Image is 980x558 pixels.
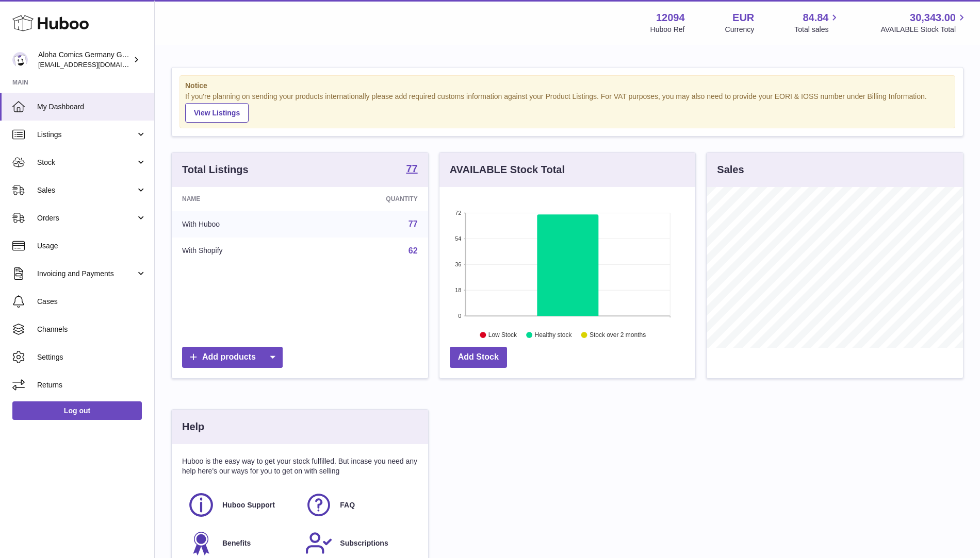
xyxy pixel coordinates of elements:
[794,11,840,35] a: 84.84 Total sales
[880,11,968,35] a: 30,343.00 AVAILABLE Stock Total
[38,50,131,70] div: Aloha Comics Germany GmbH
[185,81,950,91] strong: Notice
[222,500,275,510] span: Huboo Support
[38,60,152,69] span: [EMAIL_ADDRESS][DOMAIN_NAME]
[37,269,136,279] span: Invoicing and Payments
[406,163,417,176] a: 77
[37,380,146,390] span: Returns
[650,25,685,35] div: Huboo Ref
[455,210,461,216] text: 72
[182,420,204,434] h3: Help
[455,287,461,293] text: 18
[37,325,146,334] span: Channels
[37,130,136,140] span: Listings
[305,491,412,519] a: FAQ
[910,11,956,25] span: 30,343.00
[409,219,418,228] a: 77
[455,235,461,242] text: 54
[12,52,28,67] img: comicsaloha@gmail.com
[12,401,142,420] a: Log out
[187,491,295,519] a: Huboo Support
[182,456,418,476] p: Huboo is the easy way to get your stock fulfilled. But incase you need any help here's our ways f...
[37,102,146,112] span: My Dashboard
[172,211,310,238] td: With Huboo
[534,331,572,339] text: Healthy stock
[717,163,744,177] h3: Sales
[185,92,950,123] div: If you're planning on sending your products internationally please add required customs informati...
[182,163,249,177] h3: Total Listings
[37,158,136,167] span: Stock
[458,313,461,319] text: 0
[37,352,146,362] span: Settings
[656,11,685,25] strong: 12094
[406,163,417,174] strong: 77
[450,347,507,368] a: Add Stock
[488,331,517,339] text: Low Stock
[455,261,461,267] text: 36
[37,241,146,251] span: Usage
[340,538,388,548] span: Subscriptions
[880,25,968,35] span: AVAILABLE Stock Total
[172,187,310,211] th: Name
[37,185,136,195] span: Sales
[305,529,412,557] a: Subscriptions
[185,103,249,123] a: View Listings
[450,163,565,177] h3: AVAILABLE Stock Total
[182,347,283,368] a: Add products
[409,246,418,255] a: 62
[590,331,646,339] text: Stock over 2 months
[725,25,755,35] div: Currency
[794,25,840,35] span: Total sales
[187,529,295,557] a: Benefits
[803,11,828,25] span: 84.84
[172,238,310,264] td: With Shopify
[732,11,754,25] strong: EUR
[340,500,355,510] span: FAQ
[37,213,136,223] span: Orders
[310,187,428,211] th: Quantity
[222,538,251,548] span: Benefits
[37,297,146,307] span: Cases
